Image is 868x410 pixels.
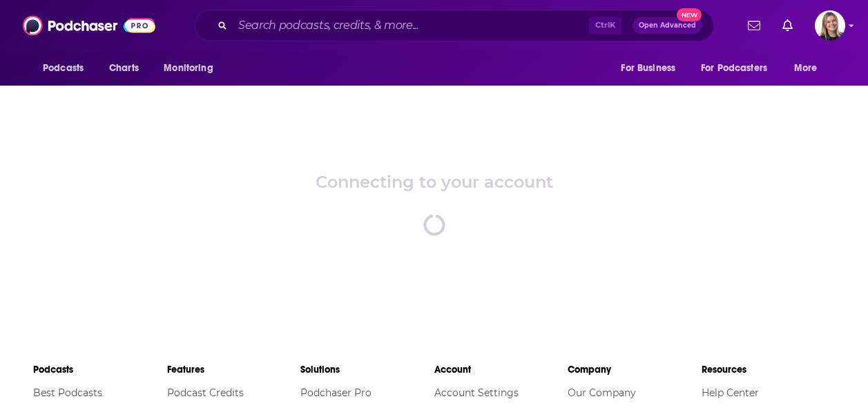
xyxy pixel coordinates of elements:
[568,358,702,382] li: Company
[154,55,231,81] button: open menu
[164,59,213,78] span: Monitoring
[568,387,636,399] a: Our Company
[316,172,553,192] div: Connecting to your account
[167,358,301,382] li: Features
[701,59,767,78] span: For Podcasters
[702,387,759,399] a: Help Center
[100,55,147,81] a: Charts
[33,387,102,399] a: Best Podcasts
[300,358,434,382] li: Solutions
[692,55,787,81] button: open menu
[677,8,702,21] span: New
[815,10,845,41] span: Logged in as katiedillon
[815,10,845,41] img: User Profile
[794,59,818,78] span: More
[633,17,702,34] button: Open AdvancedNew
[639,22,696,29] span: Open Advanced
[777,14,798,37] a: Show notifications dropdown
[33,358,167,382] li: Podcasts
[167,387,244,399] a: Podcast Credits
[300,387,372,399] a: Podchaser Pro
[33,55,102,81] button: open menu
[621,59,675,78] span: For Business
[109,59,139,78] span: Charts
[589,17,621,35] span: Ctrl K
[784,55,835,81] button: open menu
[434,358,568,382] li: Account
[195,10,714,41] div: Search podcasts, credits, & more...
[611,55,693,81] button: open menu
[815,10,845,41] button: Show profile menu
[233,14,589,37] input: Search podcasts, credits, & more...
[43,59,84,78] span: Podcasts
[702,358,836,382] li: Resources
[742,14,766,37] a: Show notifications dropdown
[434,387,519,399] a: Account Settings
[23,12,155,39] img: Podchaser - Follow, Share and Rate Podcasts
